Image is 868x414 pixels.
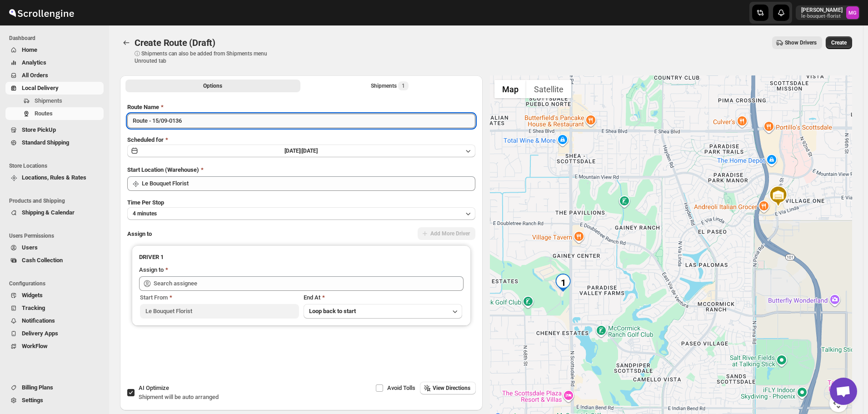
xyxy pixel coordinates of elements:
[22,292,43,299] span: Widgets
[22,257,63,264] span: Cash Collection
[22,174,86,181] span: Locations, Rules & Rates
[139,384,169,391] span: AI Optimize
[22,72,48,79] span: All Orders
[5,302,104,314] button: Tracking
[127,207,475,220] button: 4 minutes
[127,136,164,143] span: Scheduled for
[140,294,168,301] span: Start From
[154,276,464,291] input: Search assignee
[5,381,104,394] button: Billing Plans
[139,253,464,262] h3: DRIVER 1
[142,176,475,191] input: Search location
[5,69,104,82] button: All Orders
[5,241,104,254] button: Users
[5,107,104,120] button: Routes
[22,126,56,133] span: Store PickUp
[9,232,105,239] span: Users Permissions
[5,314,104,327] button: Notifications
[5,340,104,353] button: WorkFlow
[5,254,104,267] button: Cash Collection
[785,39,817,46] span: Show Drivers
[302,80,477,92] button: Selected Shipments
[5,327,104,340] button: Delivery Apps
[829,394,848,412] button: Map camera controls
[420,382,476,394] button: View Directions
[302,148,318,154] span: [DATE]
[22,343,48,349] span: WorkFlow
[494,80,526,98] button: Show street map
[826,36,852,49] button: Create
[22,85,59,91] span: Local Delivery
[9,35,105,42] span: Dashboard
[127,166,199,173] span: Start Location (Warehouse)
[801,6,843,14] p: [PERSON_NAME]
[9,197,105,205] span: Products and Shipping
[848,10,857,16] text: MG
[5,95,104,107] button: Shipments
[127,199,164,206] span: Time Per Stop
[120,95,483,381] div: All Route Options
[127,104,159,110] span: Route Name
[5,394,104,407] button: Settings
[801,14,843,19] p: le-bouquet-florist
[772,36,822,49] button: Show Drivers
[22,397,43,404] span: Settings
[35,97,62,104] span: Shipments
[5,171,104,184] button: Locations, Rules & Rates
[22,139,69,146] span: Standard Shipping
[402,82,405,90] span: 1
[127,114,475,128] input: Eg: Bengaluru Route
[433,384,470,392] span: View Directions
[22,304,45,311] span: Tracking
[554,274,572,292] div: 1
[387,384,415,391] span: Avoid Tolls
[526,80,571,98] button: Show satellite imagery
[22,59,46,66] span: Analytics
[22,46,37,53] span: Home
[9,162,105,170] span: Store Locations
[127,145,475,157] button: [DATE]|[DATE]
[22,317,55,324] span: Notifications
[284,148,302,154] span: [DATE] |
[139,394,219,400] span: Shipment will be auto arranged
[309,308,356,314] span: Loop back to start
[5,56,104,69] button: Analytics
[125,80,300,92] button: All Route Options
[304,304,463,319] button: Loop back to start
[203,82,222,90] span: Options
[846,6,859,19] span: Melody Gluth
[9,280,105,287] span: Configurations
[5,206,104,219] button: Shipping & Calendar
[35,110,53,117] span: Routes
[22,244,38,251] span: Users
[796,5,860,20] button: User menu
[22,209,75,216] span: Shipping & Calendar
[5,289,104,302] button: Widgets
[135,50,278,65] p: ⓘ Shipments can also be added from Shipments menu Unrouted tab
[22,384,53,391] span: Billing Plans
[830,378,857,405] div: Open chat
[139,265,164,274] div: Assign to
[5,44,104,56] button: Home
[371,81,409,90] div: Shipments
[120,36,133,49] button: Routes
[22,330,58,337] span: Delivery Apps
[304,293,463,302] div: End At
[135,37,215,48] span: Create Route (Draft)
[7,1,75,24] img: ScrollEngine
[831,39,847,46] span: Create
[127,230,152,237] span: Assign to
[133,210,157,217] span: 4 minutes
